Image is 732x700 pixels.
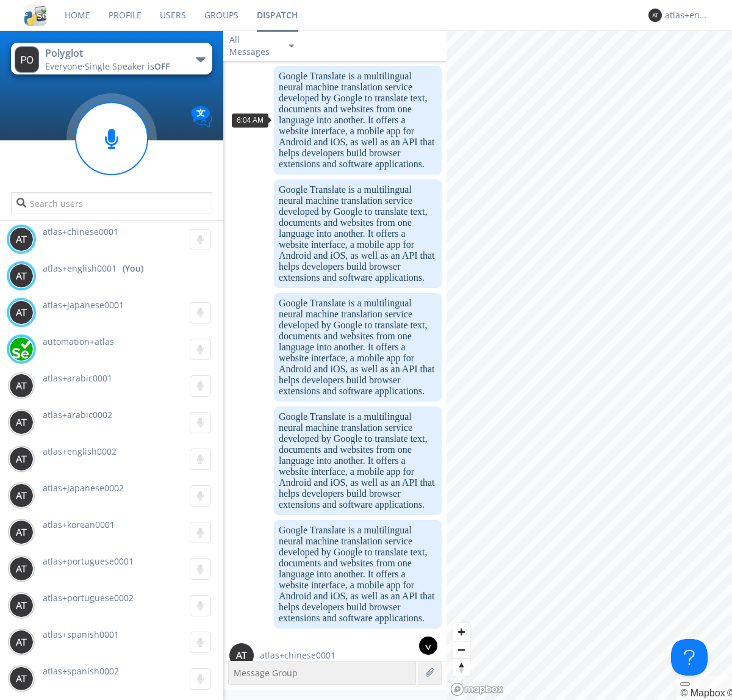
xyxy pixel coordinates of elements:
[9,373,34,398] img: 373638.png
[45,60,182,73] div: Everyone ·
[279,184,437,283] dc-p: Google Translate is a multilingual neural machine translation service developed by Google to tran...
[279,411,437,510] dc-p: Google Translate is a multilingual neural machine translation service developed by Google to tran...
[43,372,112,384] span: atlas+arabic0001
[9,483,34,508] img: 373638.png
[191,106,212,128] img: Translation enabled
[648,9,662,22] img: 373638.png
[45,46,182,60] div: Polyglot
[229,643,254,668] img: 373638.png
[680,688,725,698] a: Mapbox
[9,227,34,251] img: 373638.png
[43,592,134,604] span: atlas+portuguese0002
[279,525,437,624] dc-p: Google Translate is a multilingual neural machine translation service developed by Google to tran...
[9,447,34,471] img: 373638.png
[453,659,470,676] span: Reset bearing to north
[9,666,34,691] img: 373638.png
[43,555,134,567] span: atlas+portuguese0001
[43,629,119,640] span: atlas+spanish0001
[419,637,437,655] div: ^
[9,264,34,288] img: 373638.png
[279,298,437,397] dc-p: Google Translate is a multilingual neural machine translation service developed by Google to tran...
[43,226,118,237] span: atlas+chinese0001
[9,520,34,544] img: 373638.png
[453,641,470,659] span: Zoom out
[43,446,117,457] span: atlas+english0002
[43,262,117,275] span: atlas+english0001
[9,630,34,654] img: 373638.png
[229,34,278,58] div: All Messages
[43,519,115,530] span: atlas+korean0001
[43,482,124,494] span: atlas+japanese0002
[9,337,34,361] img: d2d01cd9b4174d08988066c6d424eccd
[9,557,34,581] img: 373638.png
[671,639,708,676] iframe: Toggle Customer Support
[279,71,437,170] dc-p: Google Translate is a multilingual neural machine translation service developed by Google to tran...
[123,262,143,275] div: (You)
[289,45,294,48] img: caret-down-sm.svg
[665,9,711,21] div: atlas+english0001
[9,300,34,325] img: 373638.png
[11,43,212,74] button: PolyglotEveryone·Single Speaker isOFF
[43,299,124,311] span: atlas+japanese0001
[453,623,470,641] button: Zoom in
[24,4,46,26] img: cddb5a64eb264b2086981ab96f4c1ba7
[43,409,112,420] span: atlas+arabic0002
[453,659,470,676] button: Reset bearing to north
[237,116,264,124] span: 6:04 AM
[43,665,119,677] span: atlas+spanish0002
[450,682,504,696] a: Mapbox logo
[11,192,212,214] input: Search users
[15,46,39,73] img: 373638.png
[154,60,170,72] span: OFF
[43,336,114,347] span: automation+atlas
[680,682,690,686] button: Toggle attribution
[9,410,34,435] img: 373638.png
[85,60,170,72] span: Single Speaker is
[9,593,34,618] img: 373638.png
[260,649,335,662] span: atlas+chinese0001
[453,641,470,659] button: Zoom out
